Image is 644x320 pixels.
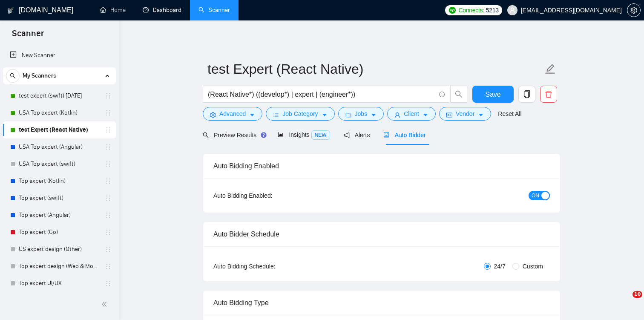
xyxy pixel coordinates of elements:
[19,156,100,173] a: USA Top expert (swift)
[439,107,491,121] button: idcardVendorcaret-down
[540,90,557,98] span: delete
[282,109,318,118] span: Job Category
[203,132,264,138] span: Preview Results
[19,104,100,121] a: USA Top expert (Kotlin)
[383,132,389,138] span: robot
[446,112,452,118] span: idcard
[10,47,109,64] a: New Scanner
[627,3,641,17] button: setting
[198,6,230,14] a: searchScanner
[519,90,535,98] span: copy
[485,89,500,100] span: Save
[509,7,515,13] span: user
[19,138,100,156] a: USA Top expert (Angular)
[101,300,110,308] span: double-left
[105,280,112,287] span: holder
[632,291,642,298] span: 10
[439,92,445,97] span: info-circle
[355,109,368,118] span: Jobs
[478,112,484,118] span: caret-down
[213,222,550,246] div: Auto Bidder Schedule
[486,6,499,15] span: 5213
[207,58,543,80] input: Scanner name...
[383,132,425,138] span: Auto Bidder
[105,161,112,167] span: holder
[498,109,521,118] a: Reset All
[143,6,181,14] a: dashboardDashboard
[404,109,419,118] span: Client
[532,191,539,200] span: ON
[615,291,635,311] iframe: Intercom live chat
[213,291,550,315] div: Auto Bidding Type
[19,173,100,190] a: Top expert (Kotlin)
[5,27,51,45] span: Scanner
[338,107,384,121] button: folderJobscaret-down
[266,107,334,121] button: barsJob Categorycaret-down
[219,109,246,118] span: Advanced
[19,207,100,224] a: Top expert (Angular)
[3,47,116,64] li: New Scanner
[19,190,100,207] a: Top expert (swift)
[545,63,556,75] span: edit
[203,107,262,121] button: settingAdvancedcaret-down
[456,109,474,118] span: Vendor
[273,112,279,118] span: bars
[105,178,112,185] span: holder
[203,132,209,138] span: search
[105,195,112,202] span: holder
[105,246,112,253] span: holder
[213,191,325,200] div: Auto Bidding Enabled:
[7,4,13,17] img: logo
[627,7,640,14] span: setting
[311,130,330,140] span: NEW
[260,131,267,139] div: Tooltip anchor
[19,258,100,275] a: Top expert design (Web & Mobile) 0% answers [DATE]
[451,90,467,98] span: search
[213,262,325,271] div: Auto Bidding Schedule:
[19,121,100,138] a: test Expert (React Native)
[208,89,435,100] input: Search Freelance Jobs...
[540,86,557,103] button: delete
[449,7,456,14] img: upwork-logo.png
[100,6,126,14] a: homeHome
[23,67,56,84] span: My Scanners
[210,112,216,118] span: setting
[491,262,509,271] span: 24/7
[322,112,328,118] span: caret-down
[344,132,370,138] span: Alerts
[450,86,467,103] button: search
[6,73,19,79] span: search
[394,112,400,118] span: user
[472,86,514,103] button: Save
[19,224,100,241] a: Top expert (Go)
[249,112,255,118] span: caret-down
[19,87,100,104] a: test expert (swift) [DATE]
[278,132,284,138] span: area-chart
[627,7,641,14] a: setting
[105,144,112,150] span: holder
[105,212,112,219] span: holder
[344,132,350,138] span: notification
[105,263,112,270] span: holder
[387,107,436,121] button: userClientcaret-down
[423,112,428,118] span: caret-down
[458,6,484,15] span: Connects:
[278,131,330,138] span: Insights
[518,86,535,103] button: copy
[19,241,100,258] a: US expert design (Other)
[345,112,351,118] span: folder
[519,262,546,271] span: Custom
[105,229,112,236] span: holder
[105,127,112,133] span: holder
[105,92,112,99] span: holder
[19,275,100,292] a: Top expert UI/UX
[105,110,112,116] span: holder
[213,154,550,178] div: Auto Bidding Enabled
[371,112,377,118] span: caret-down
[6,69,20,83] button: search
